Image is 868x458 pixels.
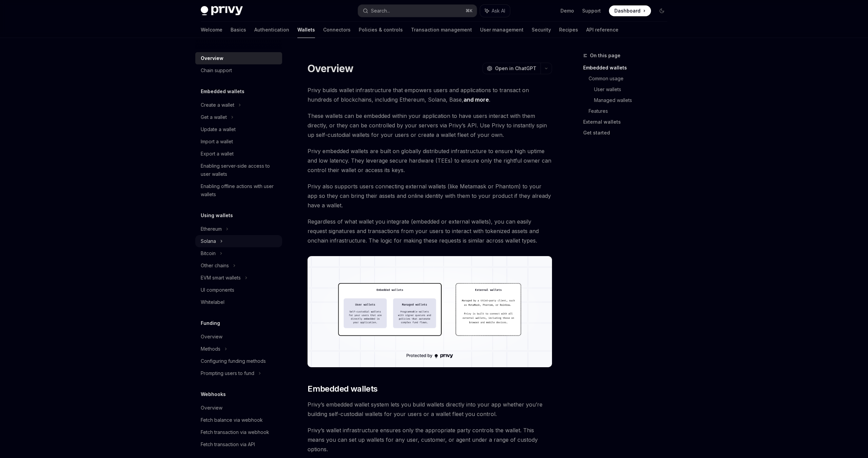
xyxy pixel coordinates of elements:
a: Overview [195,331,282,343]
button: Toggle dark mode [656,5,667,16]
h5: Funding [201,319,220,327]
img: dark logo [201,6,243,16]
a: Fetch balance via webhook [195,414,282,426]
a: API reference [586,22,618,38]
span: Embedded wallets [308,383,377,394]
a: Update a wallet [195,123,282,136]
div: Overview [201,333,222,341]
span: Regardless of what wallet you integrate (embedded or external wallets), you can easily request si... [308,217,552,245]
div: Other chains [201,262,229,270]
span: Dashboard [614,7,640,14]
div: Bitcoin [201,249,216,257]
a: Export a wallet [195,148,282,160]
a: Transaction management [411,22,472,38]
div: Overview [201,54,223,62]
a: Managed wallets [594,95,673,106]
a: User wallets [594,84,673,95]
div: Methods [201,345,220,353]
div: Update a wallet [201,125,236,133]
div: Ethereum [201,225,222,233]
span: On this page [590,51,620,60]
a: External wallets [583,117,673,127]
a: Fetch transaction via API [195,438,282,451]
a: Basics [231,22,246,38]
a: Fetch transaction via webhook [195,426,282,438]
button: Search...⌘K [358,5,477,17]
a: Get started [583,127,673,138]
a: Enabling offline actions with user wallets [195,180,282,201]
span: Ask AI [492,7,505,14]
a: Authentication [254,22,289,38]
button: Open in ChatGPT [482,63,540,74]
button: Ask AI [480,5,510,17]
div: Import a wallet [201,138,233,146]
h1: Overview [308,62,353,75]
h5: Webhooks [201,390,226,398]
span: Privy builds wallet infrastructure that empowers users and applications to transact on hundreds o... [308,85,552,104]
a: Support [582,7,601,14]
div: Prompting users to fund [201,369,254,377]
span: ⌘ K [466,8,473,14]
div: Fetch transaction via API [201,440,255,449]
a: Overview [195,52,282,64]
span: These wallets can be embedded within your application to have users interact with them directly, ... [308,111,552,140]
a: Connectors [323,22,351,38]
h5: Using wallets [201,211,233,220]
div: Search... [371,7,390,15]
a: Overview [195,402,282,414]
a: Chain support [195,64,282,77]
a: Dashboard [609,5,651,16]
div: Configuring funding methods [201,357,266,365]
div: Enabling offline actions with user wallets [201,182,278,199]
div: Solana [201,237,216,245]
div: Overview [201,404,222,412]
a: Security [532,22,551,38]
a: Configuring funding methods [195,355,282,367]
a: Import a wallet [195,136,282,148]
span: Privy’s embedded wallet system lets you build wallets directly into your app whether you’re build... [308,400,552,419]
div: Enabling server-side access to user wallets [201,162,278,178]
span: Privy embedded wallets are built on globally distributed infrastructure to ensure high uptime and... [308,146,552,175]
div: Export a wallet [201,150,234,158]
a: User management [480,22,524,38]
a: Demo [560,7,574,14]
div: Whitelabel [201,298,224,306]
a: Recipes [559,22,578,38]
h5: Embedded wallets [201,87,244,96]
a: Enabling server-side access to user wallets [195,160,282,180]
div: Get a wallet [201,113,227,121]
div: EVM smart wallets [201,274,241,282]
a: Features [589,106,673,117]
a: Common usage [589,73,673,84]
a: UI components [195,284,282,296]
a: Whitelabel [195,296,282,308]
span: Privy’s wallet infrastructure ensures only the appropriate party controls the wallet. This means ... [308,425,552,454]
a: and more [463,96,489,103]
a: Wallets [297,22,315,38]
a: Embedded wallets [583,62,673,73]
div: Create a wallet [201,101,234,109]
a: Policies & controls [359,22,403,38]
span: Open in ChatGPT [495,65,536,72]
div: UI components [201,286,234,294]
div: Fetch transaction via webhook [201,428,269,436]
div: Chain support [201,66,232,75]
a: Welcome [201,22,222,38]
img: images/walletoverview.png [308,256,552,367]
span: Privy also supports users connecting external wallets (like Metamask or Phantom) to your app so t... [308,182,552,210]
div: Fetch balance via webhook [201,416,263,424]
